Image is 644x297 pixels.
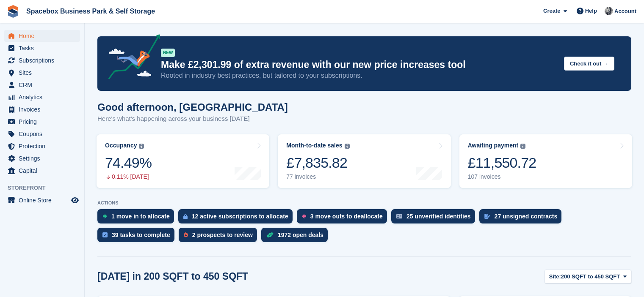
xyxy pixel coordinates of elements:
button: Check it out → [564,57,614,71]
a: menu [4,54,80,66]
a: menu [4,153,80,164]
a: menu [4,194,80,206]
a: menu [4,79,80,91]
img: task-75834270c22a3079a89374b754ae025e5fb1db73e45f91037f5363f120a921f8.svg [102,232,108,237]
a: 39 tasks to complete [97,228,179,246]
div: 25 unverified identities [406,213,471,220]
h1: Good afternoon, [GEOGRAPHIC_DATA] [97,101,288,113]
div: 39 tasks to complete [112,232,170,238]
img: active_subscription_to_allocate_icon-d502201f5373d7db506a760aba3b589e785aa758c864c3986d89f69b8ff3... [183,214,188,219]
img: SUDIPTA VIRMANI [605,7,613,15]
span: Analytics [19,91,69,103]
img: contract_signature_icon-13c848040528278c33f63329250d36e43548de30e8caae1d1a13099fd9432cc5.svg [484,214,490,219]
div: 1 move in to allocate [111,213,170,220]
img: stora-icon-8386f47178a22dfd0bd8f6a31ec36ba5ce8667c1dd55bd0f319d3a0aa187defe.svg [7,5,19,18]
a: 12 active subscriptions to allocate [178,209,297,228]
div: £11,550.72 [468,154,536,172]
span: Pricing [19,116,69,128]
span: Sites [19,67,69,79]
a: menu [4,91,80,103]
img: verify_identity-adf6edd0f0f0b5bbfe63781bf79b02c33cf7c696d77639b501bdc392416b5a36.svg [396,214,402,219]
div: NEW [161,49,175,57]
div: 27 unsigned contracts [495,213,558,220]
img: move_outs_to_deallocate_icon-f764333ba52eb49d3ac5e1228854f67142a1ed5810a6f6cc68b1a99e826820c5.svg [302,214,306,219]
div: 0.11% [DATE] [105,173,152,180]
a: menu [4,104,80,115]
span: Account [614,7,636,16]
a: menu [4,140,80,152]
a: 1972 open deals [261,228,332,246]
div: 1972 open deals [278,232,323,238]
span: Home [19,30,69,42]
span: Protection [19,140,69,152]
img: deal-1b604bf984904fb50ccaf53a9ad4b4a5d6e5aea283cecdc64d6e3604feb123c2.svg [266,232,274,238]
button: Site: 200 SQFT to 450 SQFT [544,270,631,283]
h2: [DATE] in 200 SQFT to 450 SQFT [97,271,248,282]
a: Awaiting payment £11,550.72 107 invoices [459,134,632,188]
img: price-adjustments-announcement-icon-8257ccfd72463d97f412b2fc003d46551f7dbcb40ab6d574587a9cd5c0d94... [101,34,160,82]
span: Online Store [19,194,69,206]
span: Site: [549,272,561,281]
a: menu [4,165,80,177]
a: 3 move outs to deallocate [297,209,391,228]
a: 25 unverified identities [391,209,479,228]
span: Settings [19,153,69,164]
span: Subscriptions [19,54,69,66]
p: Here's what's happening across your business [DATE] [97,114,288,124]
a: 27 unsigned contracts [479,209,566,228]
span: Capital [19,165,69,177]
img: icon-info-grey-7440780725fd019a000dd9b08b2336e03edf1995a4989e88bcd33f0948082b44.svg [345,144,350,149]
a: menu [4,116,80,128]
span: Storefront [8,184,84,192]
a: 2 prospects to review [179,228,261,246]
a: menu [4,42,80,54]
div: Occupancy [105,142,137,149]
span: Coupons [19,128,69,140]
a: 1 move in to allocate [97,209,178,228]
p: Rooted in industry best practices, but tailored to your subscriptions. [161,71,557,80]
div: 3 move outs to deallocate [310,213,383,220]
div: 77 invoices [286,173,349,180]
div: 74.49% [105,154,152,172]
div: 107 invoices [468,173,536,180]
img: move_ins_to_allocate_icon-fdf77a2bb77ea45bf5b3d319d69a93e2d87916cf1d5bf7949dd705db3b84f3ca.svg [102,214,107,219]
span: 200 SQFT to 450 SQFT [561,272,620,281]
img: icon-info-grey-7440780725fd019a000dd9b08b2336e03edf1995a4989e88bcd33f0948082b44.svg [520,144,525,149]
div: Awaiting payment [468,142,519,149]
a: Occupancy 74.49% 0.11% [DATE] [97,134,269,188]
img: prospect-51fa495bee0391a8d652442698ab0144808aea92771e9ea1ae160a38d050c398.svg [184,232,188,237]
div: £7,835.82 [286,154,349,172]
span: Tasks [19,42,69,54]
p: Make £2,301.99 of extra revenue with our new price increases tool [161,59,557,71]
div: 2 prospects to review [192,232,253,238]
a: menu [4,30,80,42]
a: Spacebox Business Park & Self Storage [23,4,158,18]
a: Month-to-date sales £7,835.82 77 invoices [278,134,451,188]
span: Create [543,7,560,15]
p: ACTIONS [97,200,631,206]
img: icon-info-grey-7440780725fd019a000dd9b08b2336e03edf1995a4989e88bcd33f0948082b44.svg [139,144,144,149]
a: menu [4,128,80,140]
div: 12 active subscriptions to allocate [192,213,288,220]
span: CRM [19,79,69,91]
span: Help [585,7,597,15]
a: Preview store [70,195,80,205]
span: Invoices [19,104,69,115]
a: menu [4,67,80,79]
div: Month-to-date sales [286,142,342,149]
